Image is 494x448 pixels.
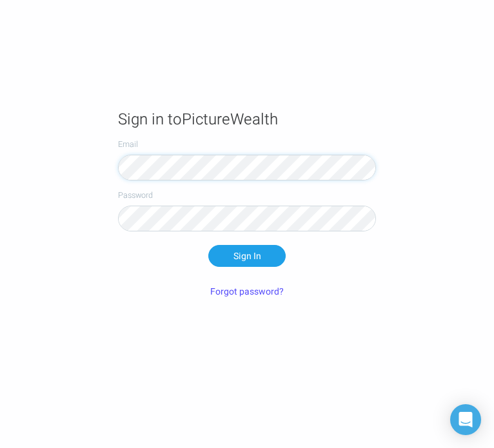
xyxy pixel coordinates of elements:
[203,280,291,302] button: Forgot password?
[450,404,481,435] div: Open Intercom Messenger
[208,245,286,267] button: Sign In
[118,110,376,130] h1: Sign in to PictureWealth
[118,139,376,150] label: Email
[118,190,376,201] label: Password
